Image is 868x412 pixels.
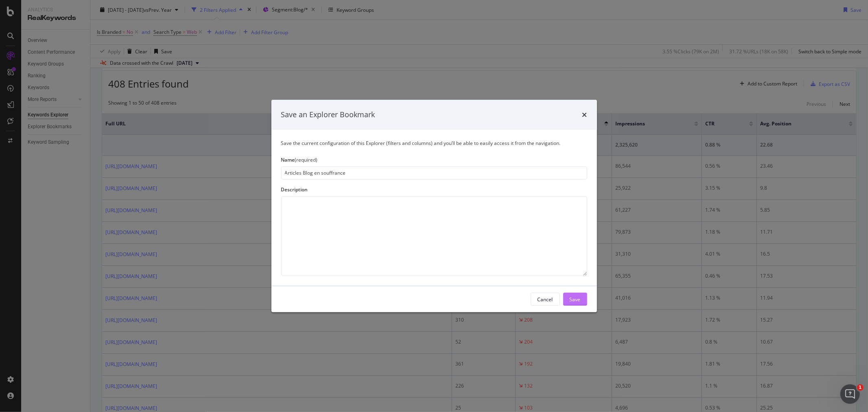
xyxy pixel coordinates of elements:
div: Save the current configuration of this Explorer (filters and columns) and you’ll be able to easil... [281,140,587,147]
div: Save [570,296,581,302]
button: Save [563,293,587,306]
iframe: Intercom live chat [840,384,860,404]
span: 1 [857,384,864,391]
div: modal [271,100,597,312]
span: Name [281,156,295,163]
span: (required) [295,156,318,163]
input: Enter a name [281,167,587,180]
button: Cancel [531,293,560,306]
div: Cancel [538,296,553,302]
div: times [582,110,587,120]
div: Description [281,186,587,193]
div: Save an Explorer Bookmark [281,110,375,120]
